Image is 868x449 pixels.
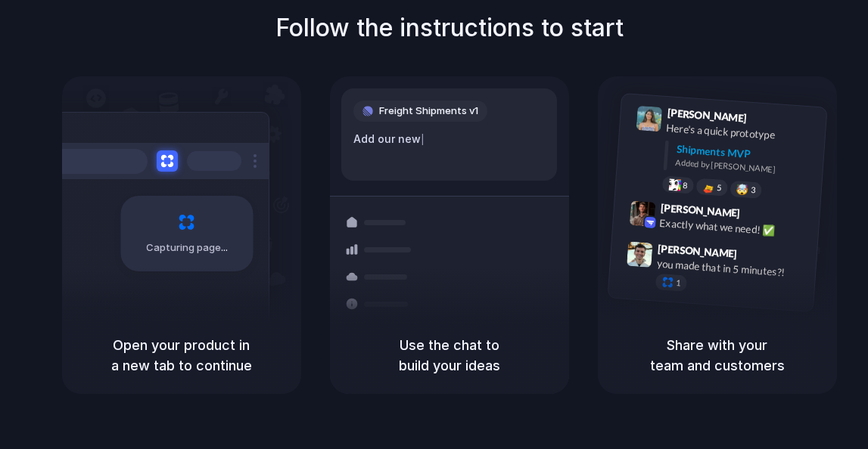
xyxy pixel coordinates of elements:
div: Exactly what we need! ✅ [659,215,810,241]
span: 5 [716,184,721,192]
span: 3 [750,186,755,194]
div: Here's a quick prototype [665,120,817,146]
span: 9:41 AM [751,112,782,130]
span: 1 [675,279,680,287]
h1: Follow the instructions to start [275,10,624,46]
h5: Use the chat to build your ideas [348,335,551,376]
span: 9:42 AM [744,207,775,225]
span: [PERSON_NAME] [657,240,737,262]
span: Freight Shipments v1 [379,104,478,119]
h5: Open your product in a new tab to continue [80,335,283,376]
h5: Share with your team and customers [616,335,819,376]
div: you made that in 5 minutes?! [656,256,807,282]
div: Added by [PERSON_NAME] [675,156,814,178]
span: 8 [682,181,687,190]
span: Capturing page [146,240,230,255]
div: Add our new [353,131,545,147]
span: | [421,133,425,145]
div: Shipments MVP [676,141,816,166]
div: 🤯 [736,184,748,195]
span: 9:47 AM [742,247,773,265]
span: [PERSON_NAME] [667,104,747,126]
span: [PERSON_NAME] [660,200,740,221]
